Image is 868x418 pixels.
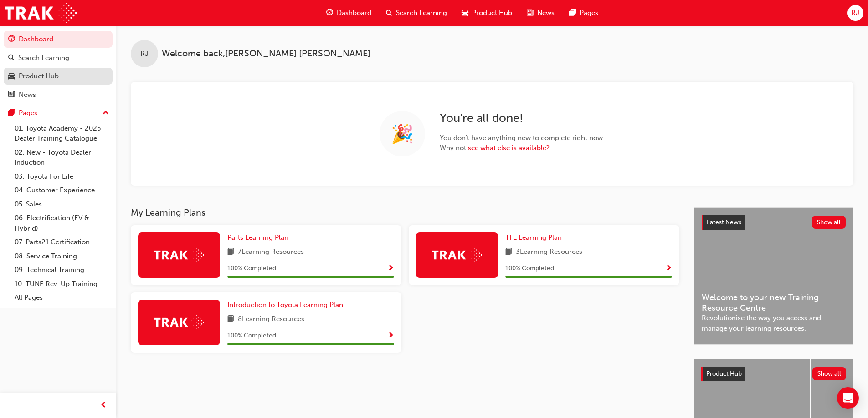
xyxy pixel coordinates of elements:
[238,314,304,325] span: 8 Learning Resources
[468,144,550,152] a: see what else is available?
[337,8,371,18] span: Dashboard
[103,107,109,119] span: up-icon
[162,49,370,59] span: Welcome back , [PERSON_NAME] [PERSON_NAME]
[8,35,15,44] span: guage-icon
[379,4,454,22] a: search-iconSearch Learning
[702,292,846,313] span: Welcome to your new Training Resource Centre
[665,265,672,273] span: Show Progress
[8,91,15,99] span: news-icon
[11,146,113,170] a: 02. New - Toyota Dealer Induction
[391,129,414,139] span: 🎉
[19,71,59,81] div: Product Hub
[4,105,113,121] button: Pages
[847,5,863,21] button: RJ
[227,301,343,309] span: Introduction to Toyota Learning Plan
[505,263,554,274] span: 100 % Completed
[537,8,555,18] span: News
[11,183,113,197] a: 04. Customer Experience
[11,121,113,146] a: 01. Toyota Academy - 2025 Dealer Training Catalogue
[11,277,113,291] a: 10. TUNE Rev-Up Training
[440,143,605,153] span: Why not
[140,49,149,59] span: RJ
[19,90,36,100] div: News
[432,248,482,262] img: Trak
[11,249,113,263] a: 08. Service Training
[387,332,394,340] span: Show Progress
[707,218,741,226] span: Latest News
[454,4,519,22] a: car-iconProduct Hub
[319,4,379,22] a: guage-iconDashboard
[11,211,113,235] a: 06. Electrification (EV & Hybrid)
[131,207,679,218] h3: My Learning Plans
[4,31,113,48] a: Dashboard
[154,248,204,262] img: Trak
[701,367,846,381] a: Product HubShow all
[516,247,582,258] span: 3 Learning Resources
[227,232,292,243] a: Parts Learning Plan
[4,50,113,66] a: Search Learning
[387,263,394,274] button: Show Progress
[11,197,113,212] a: 05. Sales
[227,247,234,258] span: book-icon
[19,108,37,118] div: Pages
[238,247,304,258] span: 7 Learning Resources
[569,7,576,19] span: pages-icon
[227,233,288,242] span: Parts Learning Plan
[4,86,113,103] a: News
[227,263,276,274] span: 100 % Completed
[519,4,562,22] a: news-iconNews
[326,7,333,19] span: guage-icon
[694,207,853,345] a: Latest NewsShow allWelcome to your new Training Resource CentreRevolutionise the way you access a...
[11,263,113,277] a: 09. Technical Training
[702,215,846,230] a: Latest NewsShow all
[11,170,113,184] a: 03. Toyota For Life
[472,8,512,18] span: Product Hub
[4,29,113,105] button: DashboardSearch LearningProduct HubNews
[8,72,15,81] span: car-icon
[18,53,69,63] div: Search Learning
[580,8,598,18] span: Pages
[562,4,606,22] a: pages-iconPages
[527,7,534,19] span: news-icon
[154,315,204,329] img: Trak
[706,370,742,378] span: Product Hub
[227,300,347,310] a: Introduction to Toyota Learning Plan
[11,235,113,249] a: 07. Parts21 Certification
[396,8,447,18] span: Search Learning
[505,247,512,258] span: book-icon
[812,367,847,380] button: Show all
[387,330,394,342] button: Show Progress
[8,54,15,62] span: search-icon
[440,133,605,143] span: You don't have anything new to complete right now.
[227,331,276,341] span: 100 % Completed
[8,109,15,117] span: pages-icon
[505,232,565,243] a: TFL Learning Plan
[440,111,605,126] h2: You're all done!
[851,8,859,18] span: RJ
[227,314,234,325] span: book-icon
[100,400,107,411] span: prev-icon
[505,233,562,242] span: TFL Learning Plan
[702,313,846,333] span: Revolutionise the way you access and manage your learning resources.
[462,7,468,19] span: car-icon
[11,291,113,305] a: All Pages
[386,7,392,19] span: search-icon
[4,68,113,85] a: Product Hub
[812,216,846,229] button: Show all
[387,265,394,273] span: Show Progress
[837,387,859,409] div: Open Intercom Messenger
[5,3,77,23] img: Trak
[665,263,672,274] button: Show Progress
